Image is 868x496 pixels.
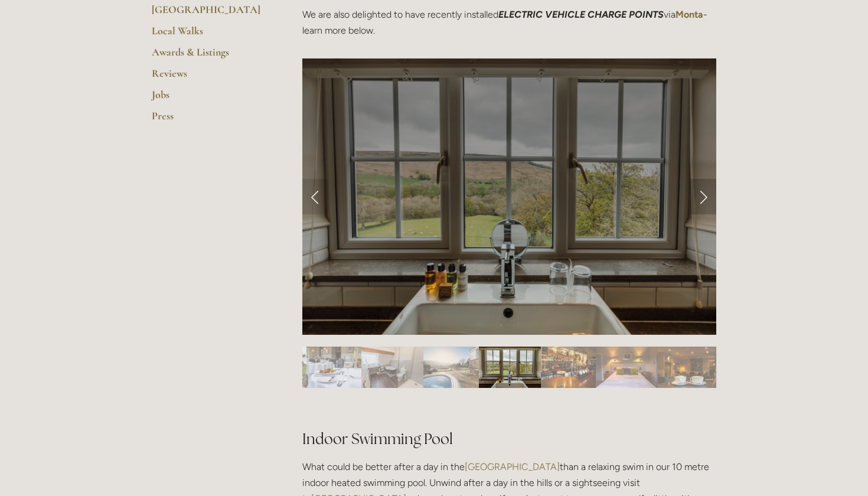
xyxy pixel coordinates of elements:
img: Slide 6 [306,347,361,388]
a: Monta [676,9,703,20]
img: Slide 9 [479,347,541,388]
a: Press [152,109,265,130]
a: Local Walks [152,24,265,45]
a: [GEOGRAPHIC_DATA] [465,461,560,472]
img: Slide 12 [658,347,720,388]
a: Previous Slide [302,179,328,214]
a: Jobs [152,88,265,109]
p: We are also delighted to have recently installed via - learn more below. [302,6,716,38]
h2: Indoor Swimming Pool [302,408,716,449]
em: ELECTRIC VEHICLE CHARGE POINTS [498,9,664,20]
img: Slide 8 [423,347,478,388]
a: Reviews [152,67,265,88]
a: Awards & Listings [152,45,265,67]
img: Slide 10 [541,347,596,388]
img: Slide 11 [596,347,658,388]
a: Next Slide [690,179,716,214]
img: Slide 7 [361,347,423,388]
a: [GEOGRAPHIC_DATA] [152,3,265,24]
